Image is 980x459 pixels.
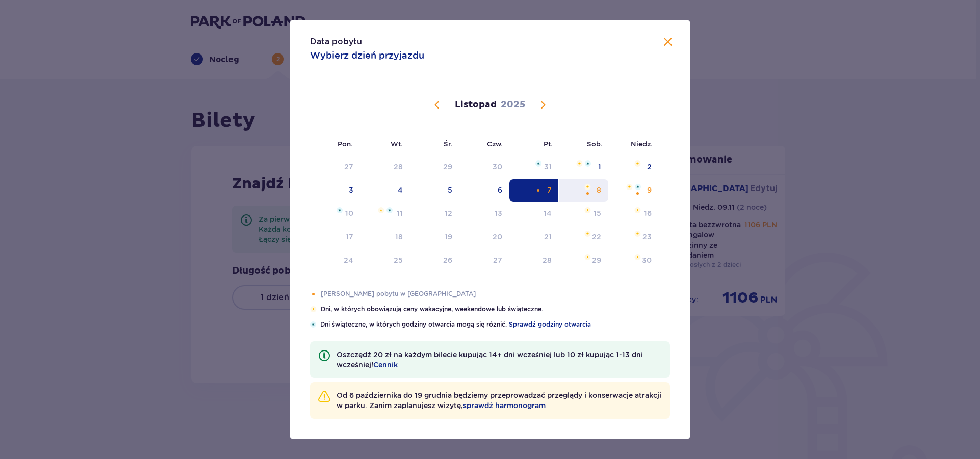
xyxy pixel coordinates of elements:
a: sprawdź harmonogram [463,400,546,411]
td: 6 [459,179,510,202]
div: Pomarańczowa kropka [634,190,641,197]
td: Data niedostępna. piątek, 21 listopada 2025 [509,226,559,249]
div: 26 [443,255,452,265]
div: Pomarańczowa kropka [310,291,317,298]
button: Zamknij [662,36,674,49]
div: 14 [544,208,552,219]
img: Niebieska gwiazdka [585,160,591,167]
p: 2025 [501,99,525,111]
div: 24 [344,255,353,265]
img: Pomarańczowa gwiazdka [626,184,633,190]
td: 3 [310,179,360,202]
p: Wybierz dzień przyjazdu [310,49,424,62]
td: Data niedostępna. wtorek, 11 listopada 2025 [360,203,410,225]
div: 30 [493,161,502,172]
td: 28 [360,156,410,178]
img: Niebieska gwiazdka [337,207,343,213]
img: Pomarańczowa gwiazdka [634,207,641,213]
small: Pon. [338,140,353,148]
img: Pomarańczowa gwiazdka [584,231,591,237]
img: Pomarańczowa gwiazdka [634,160,641,167]
div: 30 [642,255,652,265]
div: 21 [544,232,552,242]
div: 11 [397,208,403,219]
td: Data niedostępna. wtorek, 18 listopada 2025 [360,226,410,249]
img: Pomarańczowa gwiazdka [634,231,641,237]
div: 23 [642,232,652,242]
td: Data niedostępna. poniedziałek, 10 listopada 2025 [310,203,360,225]
small: Wt. [391,140,403,148]
td: Data niedostępna. poniedziałek, 24 listopada 2025 [310,250,360,272]
small: Pt. [544,140,553,148]
td: Data niedostępna. piątek, 14 listopada 2025 [509,203,559,225]
td: Data niedostępna. środa, 19 listopada 2025 [410,226,459,249]
td: 30 [459,156,510,178]
td: Data niedostępna. czwartek, 20 listopada 2025 [459,226,510,249]
img: Pomarańczowa gwiazdka [634,254,641,260]
td: Data niedostępna. czwartek, 27 listopada 2025 [459,250,510,272]
img: Pomarańczowa gwiazdka [584,254,591,260]
img: Pomarańczowa gwiazdka [584,184,591,190]
div: 18 [395,232,403,242]
td: Data niedostępna. sobota, 22 listopada 2025 [559,226,608,249]
div: 17 [346,232,353,242]
td: Pomarańczowa gwiazdka8 [559,179,608,202]
div: 28 [394,161,403,172]
div: 3 [349,185,353,195]
div: 5 [448,185,452,195]
img: Pomarańczowa gwiazdka [584,207,591,213]
div: Pomarańczowa kropka [584,190,591,197]
img: Niebieska gwiazdka [635,184,641,190]
td: Data niedostępna. czwartek, 13 listopada 2025 [459,203,510,225]
div: 15 [594,208,601,219]
p: Od 6 października do 19 grudnia będziemy przeprowadzać przeglądy i konserwacje atrakcji w parku. ... [337,390,662,411]
td: Data niedostępna. niedziela, 30 listopada 2025 [608,250,659,272]
div: 10 [345,208,353,219]
div: 1 [598,161,601,172]
img: Niebieska gwiazdka [386,207,393,213]
div: 20 [493,232,502,242]
small: Sob. [587,140,603,148]
p: Data pobytu [310,36,362,47]
button: Poprzedni miesiąc [431,99,443,111]
small: Niedz. [631,140,653,148]
td: 29 [410,156,459,178]
div: 8 [597,185,601,195]
div: 28 [543,255,552,265]
div: 13 [495,208,502,219]
td: Data niedostępna. poniedziałek, 17 listopada 2025 [310,226,360,249]
a: Sprawdź godziny otwarcia [509,320,591,329]
div: 27 [344,161,353,172]
td: 27 [310,156,360,178]
td: Pomarańczowa gwiazdkaNiebieska gwiazdka9 [608,179,659,202]
td: Data niedostępna. niedziela, 23 listopada 2025 [608,226,659,249]
div: 25 [394,255,403,265]
p: Dni świąteczne, w których godziny otwarcia mogą się różnić. [320,320,670,329]
div: 7 [547,185,552,195]
a: Cennik [373,360,398,370]
td: Data niedostępna. sobota, 29 listopada 2025 [559,250,608,272]
td: Data niedostępna. środa, 26 listopada 2025 [410,250,459,272]
p: Listopad [455,99,497,111]
div: 27 [493,255,502,265]
div: Pomarańczowa kropka [535,187,541,194]
img: Niebieska gwiazdka [535,160,541,167]
div: 4 [398,185,403,195]
small: Śr. [444,140,453,148]
div: 31 [544,161,552,172]
p: Oszczędź 20 zł na każdym bilecie kupując 14+ dni wcześniej lub 10 zł kupując 1-13 dni wcześniej! [337,349,662,370]
div: 2 [647,161,652,172]
div: 9 [647,185,652,195]
div: 16 [644,208,652,219]
div: 29 [592,255,601,265]
td: 5 [410,179,459,202]
td: Data niedostępna. środa, 12 listopada 2025 [410,203,459,225]
td: Data niedostępna. sobota, 15 listopada 2025 [559,203,608,225]
div: 29 [443,161,452,172]
img: Pomarańczowa gwiazdka [310,306,317,312]
td: Data niedostępna. wtorek, 25 listopada 2025 [360,250,410,272]
td: Pomarańczowa gwiazdkaNiebieska gwiazdka1 [559,156,608,178]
